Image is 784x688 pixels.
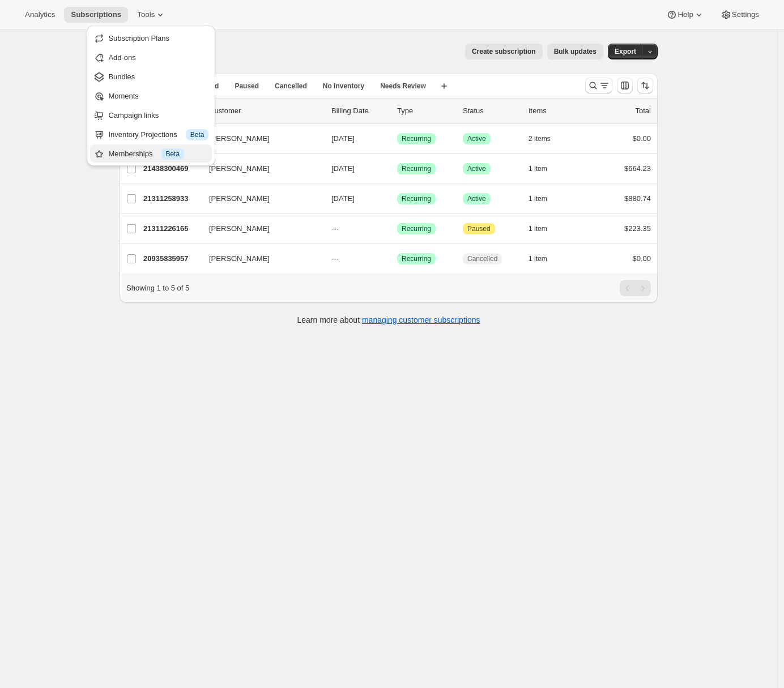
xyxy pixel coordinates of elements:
[636,105,651,117] p: Total
[632,254,651,263] span: $0.00
[435,78,453,94] button: Create new view
[529,254,547,263] span: 1 item
[467,254,497,263] span: Cancelled
[331,105,388,117] p: Billing Date
[108,92,138,100] span: Moments
[620,280,651,296] nav: Pagination
[402,194,431,203] span: Recurring
[362,315,480,324] a: managing customer subscriptions
[202,250,316,268] button: [PERSON_NAME]
[615,47,636,56] span: Export
[143,221,651,237] div: 21311226165[PERSON_NAME]---SuccessRecurringAttentionPaused1 item$223.35
[529,134,551,143] span: 2 items
[547,44,603,59] button: Bulk updates
[465,44,543,59] button: Create subscription
[143,105,651,117] div: IDCustomerBilling DateTypeStatusItemsTotal
[90,144,212,163] button: Memberships
[467,164,486,173] span: Active
[190,130,204,139] span: Beta
[331,164,355,173] span: [DATE]
[331,134,355,143] span: [DATE]
[624,224,651,233] span: $223.35
[143,223,200,234] p: 21311226165
[275,82,307,91] span: Cancelled
[108,34,169,42] span: Subscription Plans
[529,164,547,173] span: 1 item
[202,130,316,148] button: [PERSON_NAME]
[585,78,612,93] button: Search and filter results
[624,194,651,203] span: $880.74
[126,283,189,294] p: Showing 1 to 5 of 5
[554,47,596,56] span: Bulk updates
[108,111,159,119] span: Campaign links
[143,161,651,177] div: 21438300469[PERSON_NAME][DATE]SuccessRecurringSuccessActive1 item$664.23
[209,105,322,117] p: Customer
[397,105,454,117] div: Type
[143,193,200,204] p: 21311258933
[323,82,364,91] span: No inventory
[202,220,316,238] button: [PERSON_NAME]
[529,224,547,233] span: 1 item
[71,10,121,19] span: Subscriptions
[130,7,173,23] button: Tools
[90,67,212,86] button: Bundles
[529,191,560,207] button: 1 item
[402,164,431,173] span: Recurring
[90,87,212,105] button: Moments
[18,7,62,23] button: Analytics
[90,48,212,66] button: Add-ons
[467,134,486,143] span: Active
[467,194,486,203] span: Active
[529,221,560,237] button: 1 item
[90,29,212,47] button: Subscription Plans
[202,190,316,208] button: [PERSON_NAME]
[402,224,431,233] span: Recurring
[529,161,560,177] button: 1 item
[108,129,208,140] div: Inventory Projections
[143,253,200,264] p: 20935835957
[624,164,651,173] span: $664.23
[235,82,259,91] span: Paused
[64,7,128,23] button: Subscriptions
[137,10,155,19] span: Tools
[90,125,212,143] button: Inventory Projections
[108,53,135,62] span: Add-ons
[529,131,563,147] button: 2 items
[617,78,633,93] button: Customize table column order and visibility
[209,193,270,204] span: [PERSON_NAME]
[209,133,270,144] span: [PERSON_NAME]
[143,131,651,147] div: 21172584757[PERSON_NAME][DATE]SuccessRecurringSuccessActive2 items$0.00
[25,10,55,19] span: Analytics
[108,72,135,81] span: Bundles
[380,82,426,91] span: Needs Review
[165,149,180,159] span: Beta
[529,194,547,203] span: 1 item
[608,44,643,59] button: Export
[678,10,693,19] span: Help
[331,254,339,263] span: ---
[331,194,355,203] span: [DATE]
[732,10,759,19] span: Settings
[209,253,270,264] span: [PERSON_NAME]
[209,163,270,174] span: [PERSON_NAME]
[529,105,585,117] div: Items
[143,251,651,267] div: 20935835957[PERSON_NAME]---SuccessRecurringCancelled1 item$0.00
[463,105,519,117] p: Status
[331,224,339,233] span: ---
[297,314,480,326] p: Learn more about
[632,134,651,143] span: $0.00
[209,223,270,234] span: [PERSON_NAME]
[402,254,431,263] span: Recurring
[143,191,651,207] div: 21311258933[PERSON_NAME][DATE]SuccessRecurringSuccessActive1 item$880.74
[108,148,208,160] div: Memberships
[202,160,316,178] button: [PERSON_NAME]
[90,106,212,124] button: Campaign links
[467,224,491,233] span: Paused
[714,7,766,23] button: Settings
[472,47,536,56] span: Create subscription
[637,78,653,93] button: Sort the results
[529,251,560,267] button: 1 item
[402,134,431,143] span: Recurring
[659,7,711,23] button: Help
